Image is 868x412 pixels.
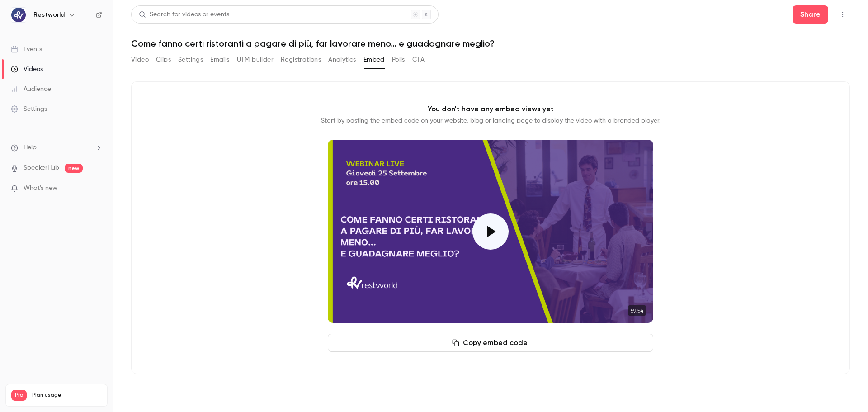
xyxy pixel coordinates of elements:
[32,392,102,399] span: Plan usage
[139,10,229,19] div: Search for videos or events
[24,163,59,173] a: SpeakerHub
[33,10,65,19] h6: Restworld
[11,45,42,54] div: Events
[281,52,321,67] button: Registrations
[11,143,102,152] li: help-dropdown-opener
[412,52,425,67] button: CTA
[835,7,850,22] button: Top Bar Actions
[11,104,47,114] div: Settings
[237,52,274,67] button: UTM builder
[11,85,51,94] div: Audience
[131,52,149,67] button: Video
[24,184,57,193] span: What's new
[178,52,203,67] button: Settings
[65,164,83,173] span: new
[24,143,37,152] span: Help
[210,52,229,67] button: Emails
[628,305,646,316] time: 59:54
[91,185,102,193] iframe: Noticeable Trigger
[156,52,171,67] button: Clips
[328,52,356,67] button: Analytics
[328,140,653,323] section: Cover
[392,52,405,67] button: Polls
[428,104,554,114] p: You don't have any embed views yet
[131,38,850,49] h1: Come fanno certi ristoranti a pagare di più, far lavorare meno… e guadagnare meglio?
[472,213,509,250] button: Play video
[11,65,43,74] div: Videos
[328,334,653,352] button: Copy embed code
[11,8,26,22] img: Restworld
[793,5,828,24] button: Share
[321,116,660,125] p: Start by pasting the embed code on your website, blog or landing page to display the video with a...
[363,52,385,67] button: Embed
[11,390,27,401] span: Pro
